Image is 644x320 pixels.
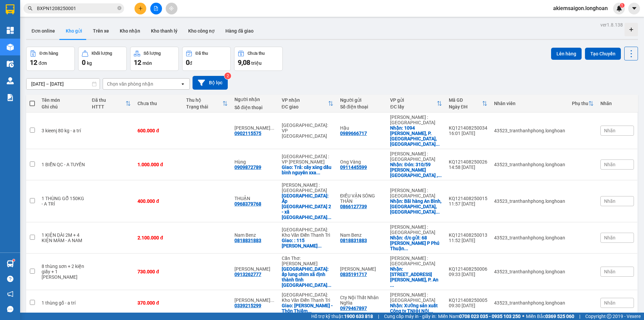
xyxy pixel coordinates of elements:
[238,58,250,66] span: 9,08
[449,97,482,103] div: Mã GD
[344,314,373,319] strong: 1900 633 818
[154,6,158,11] span: file-add
[282,256,333,266] div: Cần Thơ: [PERSON_NAME]
[316,170,320,175] span: ...
[390,256,442,266] div: [PERSON_NAME] : [GEOGRAPHIC_DATA]
[28,6,33,11] span: search
[42,104,85,109] div: Ghi chú
[190,60,192,66] span: đ
[449,131,487,136] div: 16:01 [DATE]
[494,162,565,167] div: 43523_tranthanhphong.longhoan
[186,97,222,103] div: Thu hộ
[138,235,179,240] div: 2.100.000 đ
[620,3,625,8] sup: 1
[138,6,143,11] span: plus
[449,104,482,109] div: Ngày ĐH
[390,282,394,288] span: ...
[278,95,337,112] th: Toggle SortBy
[604,198,615,204] span: Nhãn
[183,95,231,112] th: Toggle SortBy
[526,313,574,320] span: Miền Bắc
[340,159,384,165] div: Ong Vàng
[37,5,116,12] input: Tìm tên, số ĐT hoặc mã đơn
[42,196,85,207] div: 1 THÙNG GỖ 150KG - A TRÍ
[7,27,14,34] img: dashboard-icon
[494,101,565,106] div: Nhân viên
[494,235,565,240] div: 43523_tranthanhphong.longhoan
[449,196,487,201] div: KQ121408250015
[318,243,322,248] span: ...
[7,60,14,67] img: warehouse-icon
[449,238,487,243] div: 11:52 [DATE]
[26,79,100,89] input: Select a date range.
[144,51,161,56] div: Số lượng
[340,125,384,131] div: Hậu
[282,193,333,220] div: Giao: Ấp phú mỹ 2 - xã phú hội - nhơn trạch - đồng nai
[494,198,565,204] div: 43523_tranthanhphong.longhoan
[89,95,135,112] th: Toggle SortBy
[585,48,621,60] button: Tạo Chuyến
[551,48,582,60] button: Lên hàng
[42,97,85,103] div: Tên món
[146,23,183,39] button: Kho thanh lý
[234,196,275,201] div: THUẬN
[438,313,521,320] span: Miền Nam
[180,81,185,87] svg: open
[604,128,615,133] span: Nhãn
[282,292,333,303] div: [GEOGRAPHIC_DATA]: Kho Văn Điển Thanh Trì
[390,162,442,178] div: Nhận: Đón: 310/59 dương quảng hàm , phường 5, gò vấp
[390,235,442,251] div: Nhận: đ/c gửi: 68 Lê Thị Chợ P Phú Thuận Q7
[166,3,177,14] button: aim
[282,97,328,103] div: VP nhận
[390,125,442,147] div: Nhận: 1094 huỳnh văn lũy, P. Phú Mỹ, TP Thủ Dầu Một, Bình Dương
[327,282,331,288] span: ...
[340,306,367,311] div: 0979467897
[169,6,174,11] span: aim
[42,264,85,280] div: 8 thùng sơn + 2 kiện giấy + 1 bao cát - anh tùng
[340,104,384,109] div: Số điện thoại
[270,298,274,303] span: ...
[600,101,634,106] div: Nhãn
[130,47,179,71] button: Số lượng12món
[40,51,58,56] div: Đơn hàng
[220,23,259,39] button: Hàng đã giao
[449,232,487,238] div: KQ121408250013
[282,266,333,288] div: Giao: ấp lung chim xã định thành tỉnh cà mau.
[436,209,440,215] span: ...
[449,125,487,131] div: KQ121408250034
[604,269,615,274] span: Nhãn
[78,47,127,71] button: Khối lượng0kg
[449,165,487,170] div: 14:58 [DATE]
[340,165,367,170] div: 0911445599
[138,269,179,274] div: 730.000 đ
[182,47,231,71] button: Đã thu0đ
[569,95,597,112] th: Toggle SortBy
[26,23,60,39] button: Đơn online
[545,314,574,319] strong: 0369 525 060
[42,128,85,133] div: 3 kieenj 80 kg - a trí
[7,94,14,101] img: solution-icon
[340,238,367,243] div: 0818831883
[340,232,384,238] div: Nam Benz
[449,201,487,207] div: 11:57 [DATE]
[604,162,615,167] span: Nhãn
[270,125,274,131] span: ...
[234,159,275,165] div: Hùng
[138,162,179,167] div: 1.000.000 đ
[13,259,15,261] sup: 1
[30,58,37,66] span: 12
[449,266,487,272] div: KQ121408250006
[390,97,436,103] div: VP gửi
[234,165,261,170] div: 0909872789
[92,97,126,103] div: Đã thu
[6,4,14,14] img: logo-vxr
[282,303,333,314] div: Giao: Nguyễn Tiến Hạnh - Thôn Thiểm Xuyên X. Tam Đa T. Bắc Ninh
[82,58,86,66] span: 0
[459,314,521,319] strong: 0708 023 035 - 0935 103 250
[387,95,445,112] th: Toggle SortBy
[234,266,275,272] div: Minh Tưởng
[7,77,14,84] img: warehouse-icon
[340,295,384,306] div: Cty Nội Thất Nhân Nghĩa
[196,51,208,56] div: Đã thu
[390,115,442,125] div: [PERSON_NAME] : [GEOGRAPHIC_DATA]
